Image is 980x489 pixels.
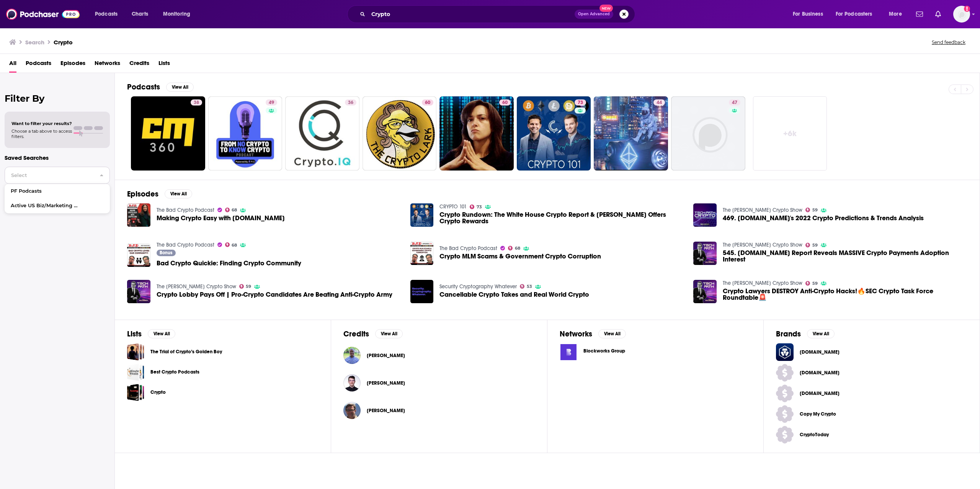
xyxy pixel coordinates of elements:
button: View All [165,189,192,198]
span: Podcasts [95,9,118,19]
button: open menu [884,8,911,20]
span: [DOMAIN_NAME] [800,370,845,376]
span: 59 [246,285,251,288]
a: The Paul Barron Crypto Show [723,280,802,286]
button: open menu [831,8,884,20]
span: 73 [477,205,482,209]
span: Episodes [60,57,85,73]
a: 38 [131,96,205,171]
img: Crypto MLM Scams & Government Crypto Corruption [410,242,434,265]
button: Brad NickelBrad Nickel [343,398,535,423]
img: User Profile [953,6,970,23]
a: Podchaser - Follow, Share and Rate Podcasts [6,7,80,21]
span: Crypto MLM Scams & Government Crypto Corruption [439,253,601,260]
h2: Podcasts [127,82,160,92]
span: 59 [812,282,818,285]
span: [DOMAIN_NAME] [800,349,845,355]
a: Brad Nickel [367,408,405,414]
a: The Trial of Crypto’s Golden Boy [150,348,222,356]
img: Crypto Lawyers DESTROY Anti-Crypto Hacks!🔥SEC Crypto Task Force Roundtable🚨 [693,280,717,303]
button: View All [807,329,835,338]
a: 44 [594,96,668,171]
a: 53 [520,284,532,289]
a: Credits [129,57,149,73]
span: 59 [812,208,818,212]
img: 469. Crypto.com's 2022 Crypto Predictions & Trends Analysis [693,203,717,227]
img: Keegan Francis [343,374,361,392]
span: Networks [95,57,120,73]
a: Keegan Francis [367,380,405,386]
a: 60 [439,96,514,171]
a: Paul McNeal [343,347,361,364]
button: View All [375,329,403,338]
span: New [599,5,613,12]
a: EpisodesView All [127,189,192,199]
a: 60 [422,99,433,106]
span: Lists [158,57,170,73]
button: View All [166,83,194,92]
button: Send feedback [929,39,968,45]
a: 44 [653,99,665,106]
span: 59 [812,244,818,247]
a: Brad Nickel [343,402,361,419]
span: [PERSON_NAME] [367,353,405,359]
span: [PERSON_NAME] [367,408,405,414]
svg: Add a profile image [964,6,970,12]
span: 68 [515,247,520,250]
span: Logged in as bjonesvested [953,6,970,23]
button: open menu [158,8,200,20]
button: Paul McNealPaul McNeal [343,343,535,368]
span: 47 [732,99,737,107]
p: Saved Searches [5,154,110,161]
span: For Business [793,9,823,19]
a: 47 [729,99,740,106]
a: 36 [285,96,359,171]
span: PF Podcasts [11,189,85,194]
span: 60 [425,99,430,107]
a: Bad Crypto Quickie: Finding Crypto Community [127,244,150,267]
a: 68 [508,246,520,250]
h3: Crypto [54,39,73,46]
img: Crypto Lobby Pays Off | Pro-Crypto Candidates Are Beating Anti-Crypto Army [127,280,150,303]
span: Best Crypto Podcasts [127,364,144,381]
span: Crypto [127,384,144,401]
a: [DOMAIN_NAME] [776,385,967,402]
a: 59 [805,281,818,286]
span: For Podcasters [836,9,872,19]
img: Crypto.com logo [776,343,794,361]
a: 73 [517,96,591,171]
span: 49 [269,99,274,107]
div: Search podcasts, credits, & more... [354,5,642,23]
span: The Trial of Crypto’s Golden Boy [127,343,144,361]
span: CryptoToday [800,432,845,438]
a: Crypto Lobby Pays Off | Pro-Crypto Candidates Are Beating Anti-Crypto Army [157,291,392,298]
span: Active US Biz/Marketing w/ Guests [11,203,85,208]
a: Blockworks Group logoBlockworks Group [560,343,751,361]
a: Show notifications dropdown [932,8,944,21]
a: The Paul Barron Crypto Show [723,207,802,213]
span: Monitoring [163,9,190,19]
a: ListsView All [127,329,175,339]
h3: Search [25,39,44,46]
span: [PERSON_NAME] [367,380,405,386]
span: 545. [DOMAIN_NAME] Report Reveals MASSIVE Crypto Payments Adoption Interest [723,250,967,263]
span: All [9,57,16,73]
span: Copy My Crypto [800,411,845,417]
span: 73 [578,99,583,107]
img: Making Crypto Easy with Crypto.com [127,203,150,227]
img: Blockworks Group logo [560,343,577,361]
h2: Credits [343,329,369,339]
a: 73 [470,205,482,209]
a: The Bad Crypto Podcast [157,242,214,248]
span: Blockworks Group [583,348,625,354]
span: Want to filter your results? [11,121,72,126]
button: Keegan FrancisKeegan Francis [343,371,535,395]
a: Cancellable Crypto Takes and Real World Crypto [439,291,589,298]
a: Crypto Rundown: The White House Crypto Report & JP Morgan Offers Crypto Rewards [439,211,684,224]
a: Best Crypto Podcasts [150,368,199,376]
